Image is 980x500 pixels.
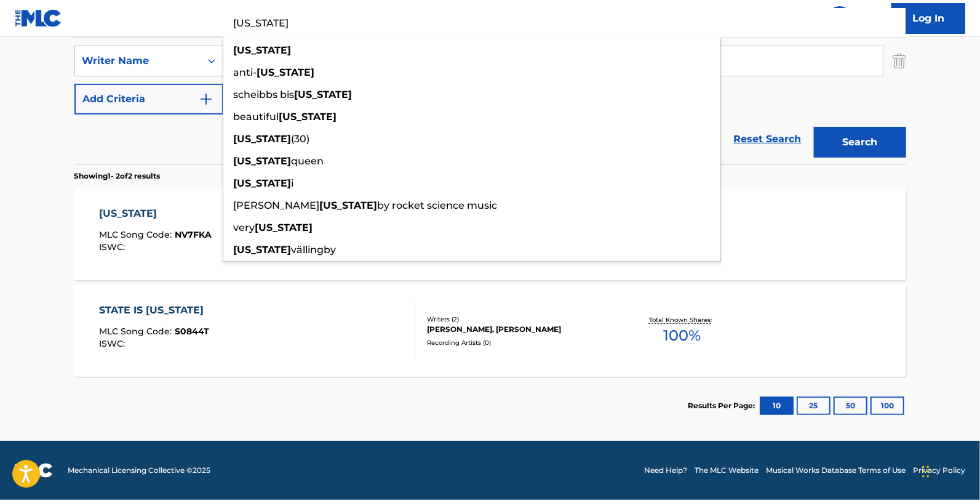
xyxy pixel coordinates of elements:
[74,188,906,280] a: [US_STATE]MLC Song Code:NV7FKAISWC:Writers (2)[PERSON_NAME], [PERSON_NAME]Recording Artists (0)To...
[234,67,257,78] span: anti-
[760,397,794,415] button: 10
[257,67,315,78] strong: [US_STATE]
[292,155,324,167] span: queen
[834,397,867,415] button: 50
[893,46,906,76] img: Delete Criterion
[234,44,292,56] strong: [US_STATE]
[427,315,613,324] div: Writers ( 2 )
[234,244,292,256] strong: [US_STATE]
[827,6,852,31] a: Public Search
[814,127,906,158] button: Search
[15,9,62,27] img: MLC Logo
[644,465,687,476] a: Need Help?
[74,284,906,377] a: STATE IS [US_STATE]MLC Song Code:S0844TISWC:Writers (2)[PERSON_NAME], [PERSON_NAME]Recording Arti...
[295,89,353,100] strong: [US_STATE]
[234,200,320,211] span: [PERSON_NAME]
[292,244,337,256] span: vällingby
[255,222,313,233] strong: [US_STATE]
[74,171,161,182] p: Showing 1 - 2 of 2 results
[427,324,613,335] div: [PERSON_NAME], [PERSON_NAME]
[234,133,292,145] strong: [US_STATE]
[797,397,831,415] button: 25
[74,7,906,164] form: Search Form
[427,338,613,347] div: Recording Artists ( 0 )
[234,111,279,123] span: beautiful
[279,111,337,123] strong: [US_STATE]
[68,465,210,476] span: Mechanical Licensing Collective © 2025
[378,200,498,211] span: by rocket science music
[99,229,175,240] span: MLC Song Code :
[74,84,223,115] button: Add Criteria
[859,6,884,31] div: Help
[99,338,128,349] span: ISWC :
[292,177,294,189] span: i
[913,465,965,476] a: Privacy Policy
[918,441,980,500] iframe: Chat Widget
[234,155,292,167] strong: [US_STATE]
[99,326,175,337] span: MLC Song Code :
[175,229,212,240] span: NV7FKA
[870,397,904,415] button: 100
[175,326,209,337] span: S0844T
[695,465,759,476] a: The MLC Website
[82,54,193,68] div: Writer Name
[199,92,213,107] img: 9d2ae6d4665cec9f34b9.svg
[649,315,715,325] p: Total Known Shares:
[688,400,759,411] p: Results Per Page:
[99,303,210,318] div: STATE IS [US_STATE]
[15,463,53,478] img: logo
[766,465,906,476] a: Musical Works Database Terms of Use
[292,133,310,145] span: (30)
[320,200,378,211] strong: [US_STATE]
[99,206,212,221] div: [US_STATE]
[99,241,128,252] span: ISWC :
[234,177,292,189] strong: [US_STATE]
[234,222,255,233] span: very
[728,126,808,153] a: Reset Search
[234,89,295,100] span: scheibbs bis
[922,453,930,490] div: Drag
[891,3,965,34] a: Log In
[663,325,701,347] span: 100 %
